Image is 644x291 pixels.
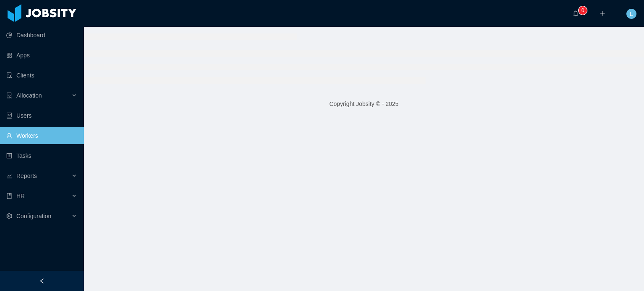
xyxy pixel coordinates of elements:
[6,27,77,44] a: icon: pie-chartDashboard
[6,147,77,164] a: icon: profileTasks
[16,92,42,99] span: Allocation
[16,173,37,179] span: Reports
[6,213,12,219] i: icon: setting
[600,10,605,16] i: icon: plus
[84,90,644,118] footer: Copyright Jobsity © - 2025
[573,10,579,16] i: icon: bell
[630,9,633,19] span: L
[6,173,12,179] i: icon: line-chart
[6,127,77,144] a: icon: userWorkers
[6,93,12,98] i: icon: solution
[6,107,77,124] a: icon: robotUsers
[579,6,587,15] sup: 0
[16,193,25,199] span: HR
[6,47,77,64] a: icon: appstoreApps
[6,193,12,199] i: icon: book
[6,67,77,84] a: icon: auditClients
[16,213,51,219] span: Configuration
